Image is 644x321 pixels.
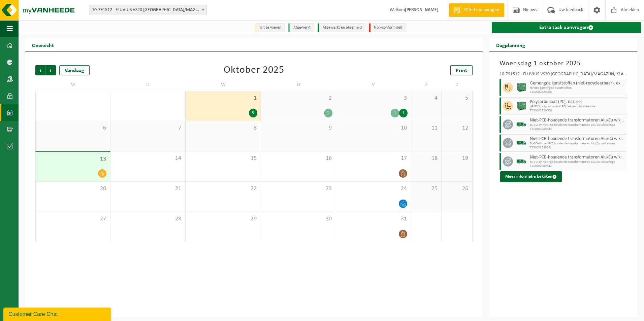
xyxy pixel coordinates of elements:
[530,86,625,90] span: HP box gemengde kunststoffen
[324,109,332,117] div: 1
[530,123,625,127] span: BL-SO-LV niet PCB houdende transformatoren Alu/Cu wikkelinge
[224,65,284,75] div: Oktober 2025
[340,124,408,132] span: 10
[369,23,406,32] li: Non-conformiteit
[415,124,438,132] span: 11
[264,95,332,102] span: 2
[492,22,641,33] a: Extra taak aanvragen
[255,23,285,32] li: Uit te voeren
[336,79,411,91] td: V
[530,81,625,86] span: Gemengde kunststoffen (niet-recycleerbaar), exclusief PVC
[340,185,408,192] span: 24
[530,146,625,150] span: T250002889341
[189,185,257,192] span: 22
[516,119,526,130] img: BL-SO-LV
[35,79,110,91] td: M
[449,3,504,17] a: Offerte aanvragen
[450,65,473,75] a: Print
[186,79,261,91] td: W
[415,155,438,162] span: 18
[530,142,625,146] span: BL-SO-LV niet PCB houdende transformatoren Alu/Cu wikkelinge
[25,38,61,51] h2: Overzicht
[249,109,257,117] div: 5
[264,185,332,192] span: 23
[340,215,408,223] span: 31
[189,95,257,102] span: 1
[35,65,45,75] span: Vorige
[405,7,439,12] strong: [PERSON_NAME]
[445,185,469,192] span: 26
[530,109,625,113] span: T250002829006
[399,109,408,117] div: 1
[264,124,332,132] span: 9
[530,155,625,160] span: Niet-PCB-houdende transformatoren Alu/Cu wikkelingen
[340,95,408,102] span: 3
[264,215,332,223] span: 30
[59,65,90,75] div: Vandaag
[340,155,408,162] span: 17
[288,23,314,32] li: Afgewerkt
[530,136,625,142] span: Niet-PCB-houdende transformatoren Alu/Cu wikkelingen
[189,155,257,162] span: 15
[530,118,625,123] span: Niet-PCB-houdende transformatoren Alu/Cu wikkelingen
[415,95,438,102] span: 4
[39,155,107,163] span: 13
[442,79,473,91] td: Z
[445,124,469,132] span: 12
[516,138,526,148] img: BL-SO-LV
[46,65,56,75] span: Volgende
[39,215,107,223] span: 27
[114,215,182,223] span: 28
[89,5,206,15] span: 10-791512 - FLUVIUS VS20 ANTWERPEN/MAGAZIJN, KLANTENKANTOOR EN INFRA - DEURNE
[516,101,526,111] img: PB-HB-1400-HPE-GN-01
[89,5,207,15] span: 10-791512 - FLUVIUS VS20 ANTWERPEN/MAGAZIJN, KLANTENKANTOOR EN INFRA - DEURNE
[462,7,501,13] span: Offerte aanvragen
[114,185,182,192] span: 21
[411,79,442,91] td: Z
[516,82,526,93] img: PB-HB-1400-HPE-GN-01
[500,171,562,182] button: Meer informatie bekijken
[114,124,182,132] span: 7
[530,164,625,168] span: T250002889342
[445,155,469,162] span: 19
[391,109,399,117] div: 1
[530,90,625,94] span: T250002829008
[530,105,625,109] span: HP BOX polycarbonaat (PC) deksels, recycleerbaar
[415,185,438,192] span: 25
[3,306,112,321] iframe: chat widget
[110,79,186,91] td: D
[530,127,625,131] span: T250002889343
[318,23,365,32] li: Afgewerkt en afgemeld
[39,124,107,132] span: 6
[261,79,336,91] td: D
[530,99,625,105] span: Polycarbonaat (PC), naturel
[500,72,627,79] div: 10-791512 - FLUVIUS VS20 [GEOGRAPHIC_DATA]/MAGAZIJN, KLANTENKANTOOR EN INFRA - DEURNE
[189,124,257,132] span: 8
[39,185,107,192] span: 20
[189,215,257,223] span: 29
[114,155,182,162] span: 14
[445,95,469,102] span: 5
[264,155,332,162] span: 16
[530,160,625,164] span: BL-SO-LV niet PCB houdende transformatoren Alu/Cu wikkelinge
[489,38,532,51] h2: Dagplanning
[516,156,526,167] img: BL-SO-LV
[456,68,467,73] span: Print
[500,59,627,69] h3: Woensdag 1 oktober 2025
